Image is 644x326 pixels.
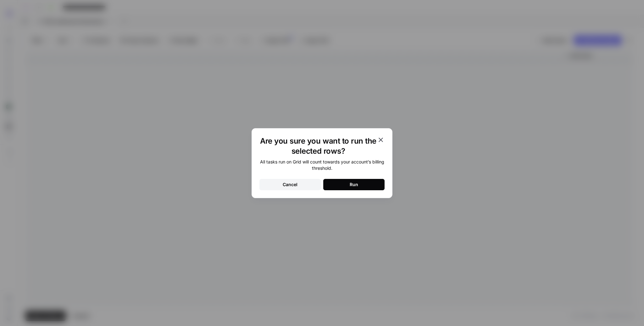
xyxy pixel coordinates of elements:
[259,159,385,171] div: All tasks run on Grid will count towards your account’s billing threshold.
[259,179,321,190] button: Cancel
[350,181,358,188] div: Run
[283,181,297,188] div: Cancel
[259,136,377,156] h1: Are you sure you want to run the selected rows?
[323,179,385,190] button: Run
